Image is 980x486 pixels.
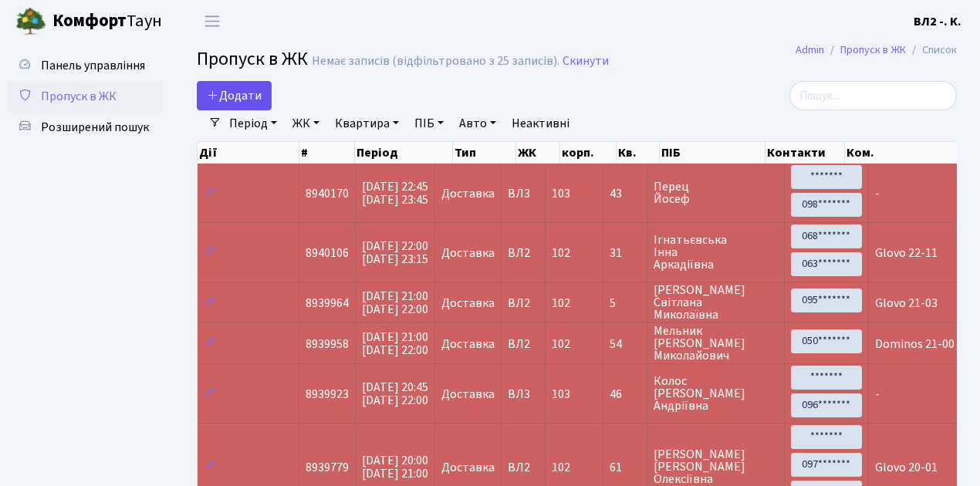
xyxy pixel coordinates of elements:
a: Скинути [563,54,609,69]
b: Комфорт [52,8,127,33]
img: logo.png [15,6,46,37]
span: [PERSON_NAME] [PERSON_NAME] Олексіївна [654,448,778,485]
span: ВЛ2 [508,247,539,259]
span: ВЛ2 [508,297,539,309]
span: Dominos 21-00 [875,336,955,353]
span: Таун [52,8,162,35]
span: ВЛ2 [508,338,539,350]
span: Доставка [441,247,495,259]
nav: breadcrumb [772,34,980,66]
span: 8939923 [306,386,349,403]
a: Пропуск в ЖК [840,42,906,58]
input: Пошук... [789,81,957,110]
span: Ігнатьєвська Інна Аркадіївна [654,234,778,271]
a: Авто [453,110,502,137]
span: Доставка [441,461,495,474]
span: Доставка [441,388,495,400]
span: 8939958 [306,336,349,353]
a: Квартира [329,110,405,137]
a: ПІБ [408,110,450,137]
span: - [875,386,880,403]
span: Glovo 20-01 [875,459,938,476]
th: корп. [560,142,617,164]
a: Пропуск в ЖК [8,81,162,112]
th: ПІБ [660,142,765,164]
span: 46 [610,388,640,400]
span: Розширений пошук [41,119,149,136]
span: Glovo 21-03 [875,295,938,312]
span: [PERSON_NAME] Світлана Миколаївна [654,284,778,321]
span: 102 [552,459,570,476]
span: 61 [610,461,640,474]
th: # [299,142,355,164]
li: Список [906,42,957,59]
a: ВЛ2 -. К. [914,12,961,31]
th: Кв. [617,142,660,164]
span: 102 [552,336,570,353]
th: Тип [453,142,516,164]
span: 8940170 [306,185,349,202]
div: Немає записів (відфільтровано з 25 записів). [312,54,559,69]
span: 5 [610,297,640,309]
span: - [875,185,880,202]
b: ВЛ2 -. К. [914,13,961,30]
span: Пропуск в ЖК [41,88,117,105]
th: ЖК [516,142,560,164]
span: ВЛ3 [508,187,539,200]
a: Admin [796,42,824,58]
span: [DATE] 21:00 [DATE] 22:00 [362,329,428,359]
button: Переключити навігацію [193,8,231,34]
a: Розширений пошук [8,112,162,143]
span: [DATE] 22:45 [DATE] 23:45 [362,178,428,208]
a: ЖК [286,110,326,137]
th: Дії [198,142,299,164]
span: 8939964 [306,295,349,312]
span: 103 [552,386,570,403]
a: Додати [197,81,272,110]
a: Період [223,110,283,137]
span: Glovo 22-11 [875,245,938,262]
span: 43 [610,187,640,200]
span: Перец Йосеф [654,181,778,205]
span: [DATE] 22:00 [DATE] 23:15 [362,238,428,268]
span: Додати [207,87,262,104]
span: 102 [552,245,570,262]
span: ВЛ2 [508,461,539,474]
span: Мельник [PERSON_NAME] Миколайович [654,325,778,362]
span: 102 [552,295,570,312]
span: Панель управління [41,57,145,74]
span: Колос [PERSON_NAME] Андріївна [654,375,778,412]
span: 103 [552,185,570,202]
a: Неактивні [505,110,576,137]
span: [DATE] 21:00 [DATE] 22:00 [362,288,428,318]
span: 8940106 [306,245,349,262]
span: ВЛ3 [508,388,539,400]
span: Пропуск в ЖК [197,46,308,73]
span: [DATE] 20:45 [DATE] 22:00 [362,379,428,409]
span: 54 [610,338,640,350]
th: Період [355,142,453,164]
span: Доставка [441,297,495,309]
span: Доставка [441,338,495,350]
th: Контакти [765,142,844,164]
span: 8939779 [306,459,349,476]
a: Панель управління [8,50,162,81]
span: Доставка [441,187,495,200]
span: [DATE] 20:00 [DATE] 21:00 [362,452,428,482]
span: 31 [610,247,640,259]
